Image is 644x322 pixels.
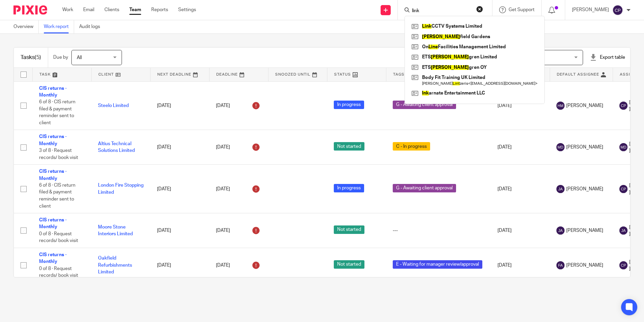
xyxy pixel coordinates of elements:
[393,101,456,109] span: G - Awaiting client approval
[39,148,78,160] span: 3 of 8 · Request records/ book visit
[566,262,603,269] span: [PERSON_NAME]
[491,213,550,248] td: [DATE]
[556,261,565,269] img: svg%3E
[619,185,627,193] img: svg%3E
[39,232,78,243] span: 0 of 8 · Request records/ book visit
[566,102,603,109] span: [PERSON_NAME]
[491,130,550,165] td: [DATE]
[53,54,68,61] p: Due by
[334,142,364,151] span: Not started
[216,142,261,153] div: [DATE]
[39,100,75,125] span: 6 of 8 · CIS return filed & payment reminder sent to client
[566,186,603,192] span: [PERSON_NAME]
[98,225,133,236] a: Moore Stone Interiors Limited
[150,81,209,130] td: [DATE]
[79,20,105,33] a: Audit logs
[491,81,550,130] td: [DATE]
[556,226,565,235] img: svg%3E
[393,260,482,269] span: E - Waiting for manager review/approval
[393,73,405,76] span: Tags
[13,5,47,15] img: Pixie
[334,225,364,234] span: Not started
[39,169,67,181] a: CIS returns - Monthly
[619,261,627,269] img: svg%3E
[619,102,627,110] img: svg%3E
[98,103,129,108] a: Steelo Limited
[39,266,78,278] span: 0 of 8 · Request records/ book visit
[572,6,609,13] p: [PERSON_NAME]
[216,260,261,271] div: [DATE]
[129,6,141,13] a: Team
[39,252,67,264] a: CIS returns - Monthly
[151,6,168,13] a: Reports
[104,6,119,13] a: Clients
[556,185,565,193] img: svg%3E
[556,143,565,151] img: svg%3E
[619,226,627,235] img: svg%3E
[39,183,75,209] span: 6 of 8 · CIS return filed & payment reminder sent to client
[411,8,472,14] input: Search
[39,218,67,229] a: CIS returns - Monthly
[393,227,484,234] div: ---
[509,7,535,12] span: Get Support
[216,184,261,194] div: [DATE]
[566,227,603,234] span: [PERSON_NAME]
[178,6,196,13] a: Settings
[150,165,209,213] td: [DATE]
[13,20,39,33] a: Overview
[216,100,261,111] div: [DATE]
[62,6,73,13] a: Work
[619,143,627,151] img: svg%3E
[98,183,143,194] a: London Fire Stopping Limited
[334,101,364,109] span: In progress
[393,184,456,192] span: G - Awaiting client approval
[83,6,94,13] a: Email
[590,54,625,61] div: Export table
[98,141,135,153] a: Altius Technical Solutions Limited
[44,20,74,33] a: Work report
[612,5,623,16] img: svg%3E
[566,144,603,151] span: [PERSON_NAME]
[21,54,41,61] h1: Tasks
[150,130,209,165] td: [DATE]
[393,142,430,151] span: C - In progress
[98,256,132,274] a: Oakfield Refurbishments Limited
[150,213,209,248] td: [DATE]
[77,55,82,60] span: All
[556,102,565,110] img: svg%3E
[491,248,550,282] td: [DATE]
[39,134,67,146] a: CIS returns - Monthly
[334,260,364,269] span: Not started
[491,165,550,213] td: [DATE]
[39,86,67,98] a: CIS returns - Monthly
[150,248,209,282] td: [DATE]
[334,184,364,192] span: In progress
[476,6,483,12] button: Clear
[35,55,41,60] span: (5)
[216,225,261,236] div: [DATE]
